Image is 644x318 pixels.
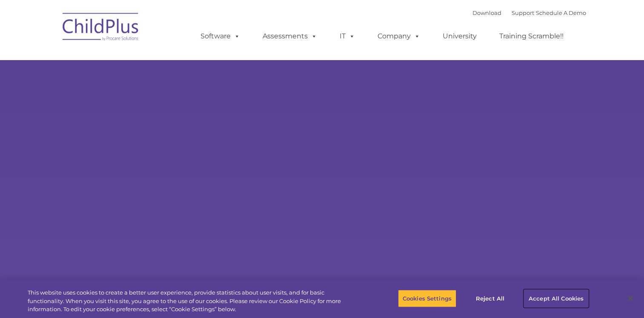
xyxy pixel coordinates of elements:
button: Cookies Settings [398,289,456,307]
button: Reject All [464,289,517,307]
a: Training Scramble!! [491,28,572,45]
a: University [434,28,485,45]
a: Software [192,28,249,45]
span: Last name [118,56,144,63]
button: Accept All Cookies [524,289,588,307]
a: Download [472,9,501,16]
a: IT [331,28,364,45]
font: | [472,9,586,16]
span: Phone number [118,91,155,98]
img: ChildPlus by Procare Solutions [58,7,143,49]
a: Company [369,28,429,45]
a: Support [512,9,534,16]
a: Schedule A Demo [536,9,586,16]
a: Assessments [254,28,326,45]
div: This website uses cookies to create a better user experience, provide statistics about user visit... [28,289,354,314]
button: Close [621,289,640,308]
